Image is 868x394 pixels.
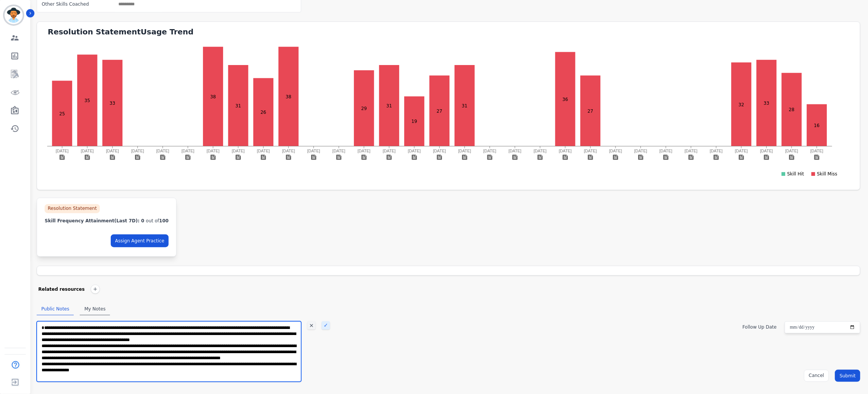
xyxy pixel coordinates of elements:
[584,149,597,153] text: [DATE]
[361,106,367,111] text: 29
[660,149,673,153] text: [DATE]
[59,111,65,116] text: 25
[710,149,723,153] text: [DATE]
[307,149,320,153] text: [DATE]
[764,101,770,106] text: 33
[804,370,829,382] button: Cancel
[257,149,270,153] text: [DATE]
[38,285,85,294] div: Related resources
[286,94,291,99] text: 38
[91,285,100,294] div: +
[146,218,159,223] span: out of
[85,98,90,103] text: 35
[787,172,804,177] text: Skill Hit
[609,149,622,153] text: [DATE]
[735,149,748,153] text: [DATE]
[81,149,94,153] text: [DATE]
[509,149,522,153] text: [DATE]
[789,107,795,113] text: 28
[307,321,316,330] div: ✕
[131,149,144,153] text: [DATE]
[80,303,110,315] div: My Notes
[412,119,417,124] text: 19
[5,6,23,24] img: Bordered avatar
[835,370,860,382] button: Submit
[232,149,245,153] text: [DATE]
[743,324,777,330] label: Follow Up Date
[45,204,100,213] div: Resolution Statement
[110,101,115,106] text: 33
[559,149,572,153] text: [DATE]
[116,1,161,8] ul: selected options
[114,218,139,223] span: (Last 7D):
[462,103,468,109] text: 31
[45,218,169,224] div: Skill Frequency Attainment 0 100
[408,149,421,153] text: [DATE]
[817,172,838,177] text: Skill Miss
[37,303,74,315] div: Public Notes
[157,149,169,153] text: [DATE]
[56,149,69,153] text: [DATE]
[786,149,798,153] text: [DATE]
[333,149,346,153] text: [DATE]
[111,234,169,247] button: Assign Agent Practice
[433,149,446,153] text: [DATE]
[814,123,820,128] text: 16
[437,109,443,114] text: 27
[760,149,773,153] text: [DATE]
[358,149,370,153] text: [DATE]
[484,149,496,153] text: [DATE]
[236,103,241,109] text: 31
[383,149,396,153] text: [DATE]
[48,26,860,37] div: Resolution Statement Usage Trend
[685,149,698,153] text: [DATE]
[534,149,547,153] text: [DATE]
[811,149,823,153] text: [DATE]
[181,149,194,153] text: [DATE]
[261,110,267,115] text: 26
[106,149,119,153] text: [DATE]
[386,103,392,109] text: 31
[459,149,471,153] text: [DATE]
[210,94,216,99] text: 38
[634,149,647,153] text: [DATE]
[322,321,330,330] div: ✓
[588,109,594,114] text: 27
[563,97,568,102] text: 36
[739,102,744,107] text: 32
[207,149,220,153] text: [DATE]
[282,149,295,153] text: [DATE]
